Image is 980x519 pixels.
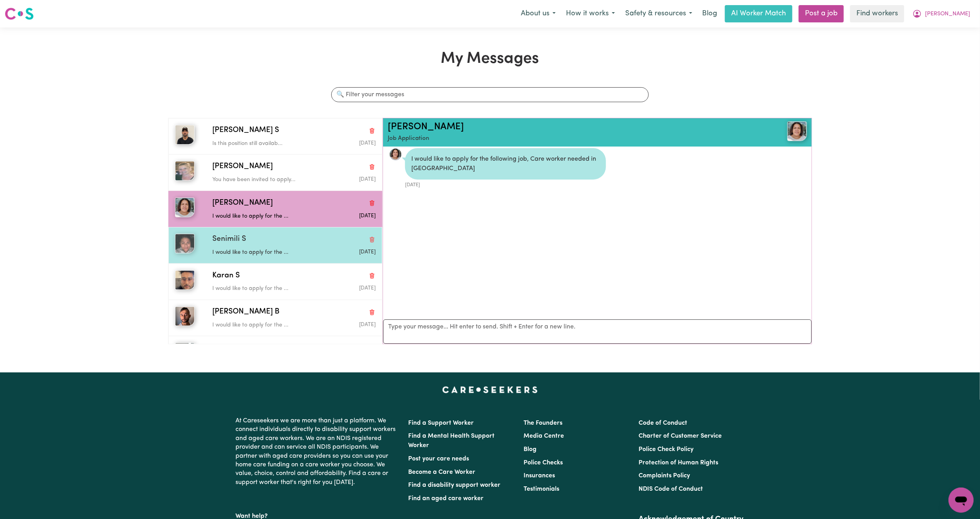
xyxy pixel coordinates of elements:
p: Job Application [388,134,737,143]
button: Katherine W[PERSON_NAME]Delete conversationYou have been invited to apply...Message sent on Septe... [168,154,382,191]
a: Post your care needs [409,456,469,462]
img: View Nicky C's profile [787,121,807,141]
img: nmohanacokataki306%40gmail.com_avatar_blob [389,148,402,161]
a: Blog [697,5,722,22]
span: [PERSON_NAME] [212,198,273,209]
span: Message sent on August 6, 2025 [359,249,376,255]
p: I would like to apply for the ... [212,321,321,330]
button: How it works [561,6,620,22]
div: I would like to apply for the following job, Care worker needed in [GEOGRAPHIC_DATA] [405,148,606,180]
iframe: Button to launch messaging window, conversation in progress [949,488,974,513]
img: Katherine W [175,161,195,181]
a: Find an aged care worker [409,495,484,502]
span: [PERSON_NAME] [212,161,273,172]
span: [PERSON_NAME] [925,10,970,18]
a: [PERSON_NAME] [388,122,464,132]
img: Nicky C [175,198,195,217]
a: The Founders [524,420,562,426]
a: Charter of Customer Service [639,433,722,439]
img: Bishal B [175,306,195,326]
span: Message sent on August 5, 2025 [359,322,376,327]
button: Delete conversation [369,343,376,354]
span: Message sent on September 3, 2025 [359,141,376,146]
button: Delete conversation [369,198,376,208]
input: 🔍 Filter your messages [331,87,648,102]
p: At Careseekers we are more than just a platform. We connect individuals directly to disability su... [236,413,399,490]
button: Kulbir S[PERSON_NAME] SDelete conversationIs this position still availab...Message sent on Septem... [168,118,382,154]
a: Testimonials [524,486,559,492]
p: Is this position still availab... [212,139,321,148]
span: Karan S [212,270,240,282]
button: Delete conversation [369,307,376,317]
span: [PERSON_NAME] B [212,306,279,318]
a: Complaints Policy [639,473,690,479]
p: You have been invited to apply... [212,176,321,184]
a: Find a disability support worker [409,482,501,488]
span: Message sent on August 6, 2025 [359,213,376,218]
a: Find a Mental Health Support Worker [409,433,495,449]
a: Insurances [524,473,555,479]
a: Careseekers logo [5,5,34,23]
a: Protection of Human Rights [639,460,718,466]
p: I would like to apply for the ... [212,248,321,257]
a: Post a job [799,5,844,22]
span: Message sent on August 5, 2025 [359,286,376,291]
button: Ahmad S[PERSON_NAME]Delete conversationI would like to apply for the ...Message sent on August 5,... [168,336,382,372]
button: Delete conversation [369,271,376,281]
a: Find a Support Worker [409,420,474,426]
button: Bishal B[PERSON_NAME] BDelete conversationI would like to apply for the ...Message sent on August... [168,300,382,336]
a: Code of Conduct [639,420,687,426]
a: Become a Care Worker [409,469,476,475]
div: [DATE] [405,180,606,189]
a: Police Checks [524,460,563,466]
img: Careseekers logo [5,7,34,21]
button: Delete conversation [369,235,376,245]
button: Senimili SSenimili SDelete conversationI would like to apply for the ...Message sent on August 6,... [168,227,382,263]
button: Delete conversation [369,125,376,136]
span: Senimili S [212,234,246,245]
a: Media Centre [524,433,564,439]
a: AI Worker Match [725,5,792,22]
button: Safety & resources [620,6,697,22]
h1: My Messages [168,50,812,68]
img: Karan S [175,270,195,290]
a: Find workers [850,5,904,22]
button: About us [516,6,561,22]
a: NDIS Code of Conduct [639,486,703,492]
button: My Account [907,6,975,22]
img: Senimili S [175,234,195,253]
button: Nicky C[PERSON_NAME]Delete conversationI would like to apply for the ...Message sent on August 6,... [168,191,382,227]
span: [PERSON_NAME] S [212,125,279,136]
span: [PERSON_NAME] [212,343,273,354]
a: Nicky C [737,121,807,141]
a: Careseekers home page [442,387,538,393]
p: I would like to apply for the ... [212,284,321,293]
a: Blog [524,446,537,453]
button: Karan SKaran SDelete conversationI would like to apply for the ...Message sent on August 5, 2025 [168,264,382,300]
p: I would like to apply for the ... [212,212,321,221]
a: View Nicky C's profile [389,148,402,161]
img: Ahmad S [175,343,195,362]
a: Police Check Policy [639,446,693,453]
span: Message sent on September 3, 2025 [359,177,376,182]
img: Kulbir S [175,125,195,145]
button: Delete conversation [369,162,376,172]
